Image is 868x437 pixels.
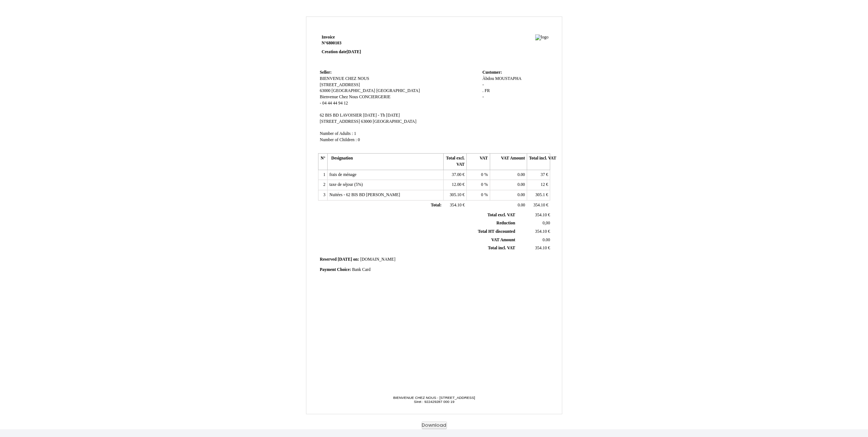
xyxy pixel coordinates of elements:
span: 04 44 44 94 12 [322,101,348,106]
span: 0.00 [543,238,550,242]
span: Bank Card [352,267,370,272]
span: 63000 [361,119,372,124]
span: 0 [481,172,483,177]
span: Invoice [322,35,335,40]
span: . [483,88,484,93]
span: 305.1 [535,192,545,197]
td: 3 [318,190,327,201]
span: [STREET_ADDRESS] [320,119,360,124]
strong: N° [322,40,409,46]
span: Number of Adults : [320,131,353,136]
td: 2 [318,180,327,190]
span: BIENVENUE CHEZ NOUS [320,76,369,81]
span: Seller: [320,70,332,75]
span: Customer: [483,70,502,75]
td: € [527,170,550,180]
span: 37.00 [452,172,461,177]
th: Total incl. VAT [527,154,550,170]
span: 12.00 [452,182,461,187]
span: [DATE] - Th [DATE] [363,113,400,118]
span: FR [485,88,490,93]
span: 1 [354,131,356,136]
td: % [467,170,490,180]
td: € [527,190,550,201]
img: logo [535,34,549,41]
span: - [320,101,321,106]
span: 37 [541,172,545,177]
span: [GEOGRAPHIC_DATA] [376,88,420,93]
td: € [527,180,550,190]
span: 0.00 [518,182,525,187]
th: VAT [467,154,490,170]
span: Siret : 922429287 000 19 [414,400,455,404]
span: BIENVENUE CHEZ NOUS - [STREET_ADDRESS] [393,396,475,400]
span: 354.10 [450,203,462,208]
th: N° [318,154,327,170]
span: VAT Amount [491,238,515,242]
span: 0.00 [518,192,525,197]
span: 0,00 [543,221,550,225]
th: Designation [327,154,443,170]
td: 1 [318,170,327,180]
span: Total excl. VAT [488,213,515,217]
span: taxe de séjour (5%) [329,182,363,187]
span: [GEOGRAPHIC_DATA] [373,119,416,124]
td: € [517,228,551,236]
span: 354.10 [535,213,547,217]
span: [DATE] [338,257,352,262]
span: 354.10 [535,229,547,234]
td: € [517,244,551,253]
td: € [527,200,550,210]
span: Payment Choice: [320,267,351,272]
td: € [443,200,466,210]
span: 6800103 [327,41,342,45]
span: 305.10 [450,192,461,197]
span: 12 [541,182,545,187]
span: Number of Children : [320,137,357,142]
span: 0 [481,192,483,197]
span: CONCIERGERIE [359,95,391,99]
span: 0 [358,137,360,142]
th: Total excl. VAT [443,154,466,170]
span: - [483,95,484,99]
span: Reserved [320,257,337,262]
span: Total: [431,203,442,208]
td: € [517,211,551,219]
span: Total incl. VAT [488,246,515,250]
span: Nuitées - 62 BIS BD [PERSON_NAME] [329,192,400,197]
td: € [443,190,466,201]
span: [DOMAIN_NAME] [360,257,395,262]
span: 0.00 [518,172,525,177]
span: 0 [481,182,483,187]
td: % [467,190,490,201]
span: 354.10 [535,246,547,250]
span: Reduction [496,221,515,225]
td: % [467,180,490,190]
span: Total HT discounted [478,229,515,234]
span: [STREET_ADDRESS] [320,82,360,87]
button: Download [422,422,447,429]
span: on: [353,257,359,262]
span: [GEOGRAPHIC_DATA] [332,88,375,93]
span: 63000 [320,88,331,93]
span: Àbdou [483,76,494,81]
span: 62 BIS BD LAVOISIER [320,113,362,118]
td: € [443,170,466,180]
span: [DATE] [347,49,361,54]
strong: Creation date [322,49,361,54]
span: - [483,82,484,87]
td: € [443,180,466,190]
span: 0.00 [518,203,525,208]
span: 354.10 [533,203,545,208]
span: Bienvenue Chez Nous [320,95,358,99]
span: frais de ménage [329,172,357,177]
span: MOUSTAPHA [495,76,522,81]
th: VAT Amount [490,154,527,170]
